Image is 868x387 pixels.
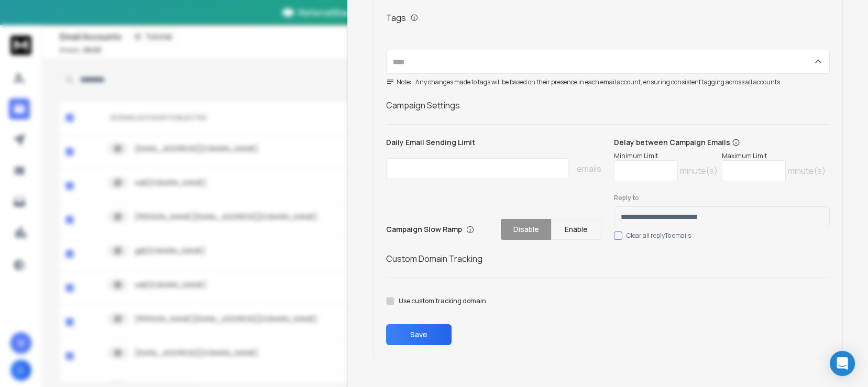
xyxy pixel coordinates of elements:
span: Note: [386,78,411,86]
label: Clear all replyTo emails [627,231,691,240]
button: Disable [501,219,551,240]
div: Open Intercom Messenger [830,351,855,376]
h1: Campaign Settings [386,99,830,112]
p: Campaign Slow Ramp [386,224,474,235]
p: minute(s) [788,164,826,177]
p: emails [577,162,601,175]
h1: Custom Domain Tracking [386,252,830,265]
label: Reply to [614,194,830,202]
div: Any changes made to tags will be based on their presence in each email account, ensuring consiste... [386,78,830,86]
button: Enable [551,219,601,240]
p: Delay between Campaign Emails [614,137,826,148]
label: Use custom tracking domain [399,297,486,305]
p: Maximum Limit [722,152,826,160]
h1: Tags [386,12,406,24]
button: Save [386,324,452,345]
p: Minimum Limit [614,152,718,160]
p: Daily Email Sending Limit [386,137,602,152]
p: minute(s) [680,164,718,177]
